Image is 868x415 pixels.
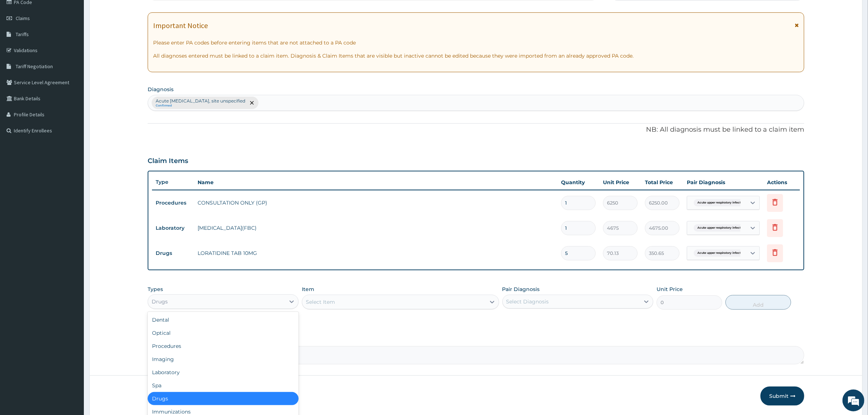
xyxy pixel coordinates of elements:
[152,247,194,260] td: Drugs
[694,224,747,232] span: Acute upper respiratory infect...
[694,249,747,257] span: Acute upper respiratory infect...
[657,286,683,293] label: Unit Price
[38,41,122,50] div: Chat with us now
[194,246,557,260] td: LORATIDINE TAB 10MG
[152,298,168,305] div: Drugs
[760,387,804,406] button: Submit
[153,52,799,59] p: All diagnoses entered must be linked to a claim item. Diagnosis & Claim Items that are visible bu...
[156,98,245,104] p: Acute [MEDICAL_DATA], site unspecified
[152,175,194,189] th: Type
[13,36,30,55] img: d_794563401_company_1708531726252_794563401
[16,31,29,38] span: Tariffs
[641,175,683,190] th: Total Price
[148,286,163,292] label: Types
[16,15,30,22] span: Claims
[148,336,804,342] label: Comment
[306,298,335,306] div: Select Item
[763,175,800,190] th: Actions
[194,221,557,235] td: [MEDICAL_DATA](FBC)
[249,100,255,106] span: remove selection option
[725,295,791,310] button: Add
[148,353,299,366] div: Imaging
[153,39,799,46] p: Please enter PA codes before entering items that are not attached to a PA code
[683,175,763,190] th: Pair Diagnosis
[148,366,299,379] div: Laboratory
[148,340,299,353] div: Procedures
[302,286,314,293] label: Item
[148,86,174,93] label: Diagnosis
[502,286,540,293] label: Pair Diagnosis
[156,104,245,108] small: Confirmed
[148,326,299,340] div: Optical
[194,175,557,190] th: Name
[194,195,557,210] td: CONSULTATION ONLY (GP)
[506,298,549,305] div: Select Diagnosis
[16,63,53,70] span: Tariff Negotiation
[148,157,188,165] h3: Claim Items
[148,125,804,135] p: NB: All diagnosis must be linked to a claim item
[152,221,194,235] td: Laboratory
[557,175,599,190] th: Quantity
[120,4,137,21] div: Minimize live chat window
[599,175,641,190] th: Unit Price
[148,379,299,392] div: Spa
[4,199,139,225] textarea: Type your message and hit 'Enter'
[153,22,208,30] h1: Important Notice
[42,92,101,166] span: We're online!
[148,313,299,326] div: Dental
[152,196,194,210] td: Procedures
[148,392,299,405] div: Drugs
[694,199,747,206] span: Acute upper respiratory infect...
